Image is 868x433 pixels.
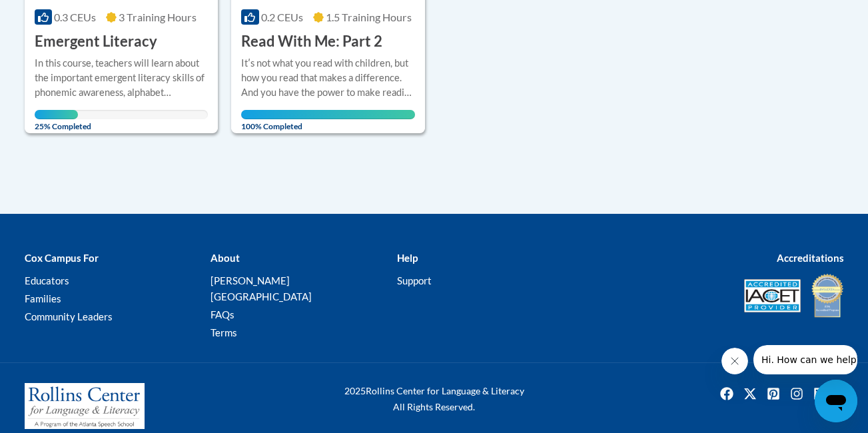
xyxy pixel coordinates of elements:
[739,383,761,404] img: Twitter icon
[397,274,432,286] a: Support
[119,11,197,23] span: 3 Training Hours
[35,110,78,119] div: Your progress
[25,310,113,322] a: Community Leaders
[25,292,61,304] a: Families
[786,383,807,404] a: Instagram
[54,11,96,23] span: 0.3 CEUs
[261,11,303,23] span: 0.2 CEUs
[763,383,784,404] a: Pinterest
[294,383,574,415] div: Rollins Center for Language & Literacy All Rights Reserved.
[241,31,382,52] h3: Read With Me: Part 2
[326,11,412,23] span: 1.5 Training Hours
[25,383,145,430] img: Rollins Center for Language & Literacy - A Program of the Atlanta Speech School
[809,383,831,404] img: LinkedIn icon
[777,252,844,264] b: Accreditations
[241,56,415,100] div: Itʹs not what you read with children, but how you read that makes a difference. And you have the ...
[25,274,69,286] a: Educators
[211,252,240,264] b: About
[8,9,108,20] span: Hi. How can we help?
[763,383,784,404] img: Pinterest icon
[25,252,99,264] b: Cox Campus For
[716,383,737,404] img: Facebook icon
[786,383,807,404] img: Instagram icon
[753,345,857,374] iframe: Message from company
[35,56,209,100] div: In this course, teachers will learn about the important emergent literacy skills of phonemic awar...
[241,110,415,119] div: Your progress
[744,279,801,312] img: Accredited IACET® Provider
[721,348,748,374] iframe: Close message
[35,110,78,131] span: 25% Completed
[809,383,831,404] a: Linkedin
[211,326,237,338] a: Terms
[397,252,418,264] b: Help
[739,383,761,404] a: Twitter
[815,380,857,422] iframe: Button to launch messaging window
[344,385,366,396] span: 2025
[811,272,844,319] img: IDA® Accredited
[211,308,234,320] a: FAQs
[35,31,157,52] h3: Emergent Literacy
[211,274,312,302] a: [PERSON_NAME][GEOGRAPHIC_DATA]
[716,383,737,404] a: Facebook
[241,110,415,131] span: 100% Completed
